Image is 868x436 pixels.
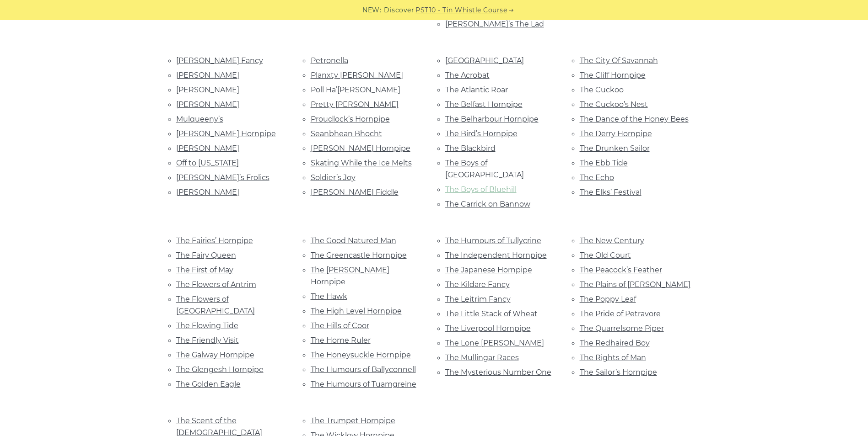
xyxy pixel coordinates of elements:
[176,365,264,374] a: The Glengesh Hornpipe
[176,266,233,274] a: The First of May
[176,321,238,330] a: The Flowing Tide
[445,324,531,333] a: The Liverpool Hornpipe
[580,100,648,109] a: The Cuckoo’s Nest
[311,173,356,182] a: Soldier’s Joy
[176,251,236,260] a: The Fairy Queen
[176,144,239,153] a: [PERSON_NAME]
[311,292,347,301] a: The Hawk
[311,251,407,260] a: The Greencastle Hornpipe
[176,129,276,138] a: [PERSON_NAME] Hornpipe
[311,159,412,167] a: Skating While the Ice Melts
[176,159,239,167] a: Off to [US_STATE]
[580,159,628,167] a: The Ebb Tide
[445,129,518,138] a: The Bird’s Hornpipe
[311,307,402,315] a: The High Level Hornpipe
[176,336,239,345] a: The Friendly Visit
[311,129,382,138] a: Seanbhean Bhocht
[176,188,239,197] a: [PERSON_NAME]
[176,173,270,182] a: [PERSON_NAME]’s Frolics
[384,5,414,16] span: Discover
[445,295,511,303] a: The Leitrim Fancy
[311,266,389,286] a: The [PERSON_NAME] Hornpipe
[445,56,524,65] a: [GEOGRAPHIC_DATA]
[580,353,646,362] a: The Rights of Man
[580,144,650,153] a: The Drunken Sailor
[580,188,642,197] a: The Elks’ Festival
[445,368,551,377] a: The Mysterious Number One
[445,200,530,208] a: The Carrick on Bannow
[311,100,399,109] a: Pretty [PERSON_NAME]
[311,365,416,374] a: The Humours of Ballyconnell
[580,251,631,260] a: The Old Court
[311,336,371,345] a: The Home Ruler
[311,71,403,80] a: Planxty [PERSON_NAME]
[176,85,239,94] a: [PERSON_NAME]
[580,56,658,65] a: The City Of Savannah
[445,115,539,123] a: The Belharbour Hornpipe
[311,115,390,123] a: Proudlock’s Hornpipe
[445,185,517,194] a: The Boys of Bluehill
[445,20,544,28] a: [PERSON_NAME]’s The Lad
[415,5,507,16] a: PST10 - Tin Whistle Course
[580,173,614,182] a: The Echo
[445,309,538,318] a: The Little Stack of Wheat
[311,380,416,388] a: The Humours of Tuamgreine
[362,5,381,16] span: NEW:
[580,295,636,303] a: The Poppy Leaf
[176,56,263,65] a: [PERSON_NAME] Fancy
[176,295,255,315] a: The Flowers of [GEOGRAPHIC_DATA]
[176,115,223,123] a: Mulqueeny’s
[445,236,541,245] a: The Humours of Tullycrine
[311,85,400,94] a: Poll Ha’[PERSON_NAME]
[580,236,644,245] a: The New Century
[311,351,411,359] a: The Honeysuckle Hornpipe
[311,188,399,197] a: [PERSON_NAME] Fiddle
[311,144,410,153] a: [PERSON_NAME] Hornpipe
[311,236,396,245] a: The Good Natured Man
[580,339,650,347] a: The Redhaired Boy
[580,266,662,274] a: The Peacock’s Feather
[176,280,256,289] a: The Flowers of Antrim
[580,280,690,289] a: The Plains of [PERSON_NAME]
[311,321,369,330] a: The Hills of Coor
[445,266,532,274] a: The Japanese Hornpipe
[445,251,547,260] a: The Independent Hornpipe
[445,353,519,362] a: The Mullingar Races
[176,351,254,359] a: The Galway Hornpipe
[445,85,508,94] a: The Atlantic Roar
[445,144,496,153] a: The Blackbird
[445,159,524,179] a: The Boys of [GEOGRAPHIC_DATA]
[176,100,239,109] a: [PERSON_NAME]
[445,280,510,289] a: The Kildare Fancy
[445,100,523,109] a: The Belfast Hornpipe
[580,71,646,80] a: The Cliff Hornpipe
[176,236,253,245] a: The Fairies’ Hornpipe
[580,309,661,318] a: The Pride of Petravore
[580,115,689,123] a: The Dance of the Honey Bees
[445,71,490,80] a: The Acrobat
[580,368,657,377] a: The Sailor’s Hornpipe
[176,71,239,80] a: [PERSON_NAME]
[311,416,395,425] a: The Trumpet Hornpipe
[580,324,664,333] a: The Quarrelsome Piper
[176,380,241,388] a: The Golden Eagle
[580,85,624,94] a: The Cuckoo
[445,339,544,347] a: The Lone [PERSON_NAME]
[580,129,652,138] a: The Derry Hornpipe
[311,56,348,65] a: Petronella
